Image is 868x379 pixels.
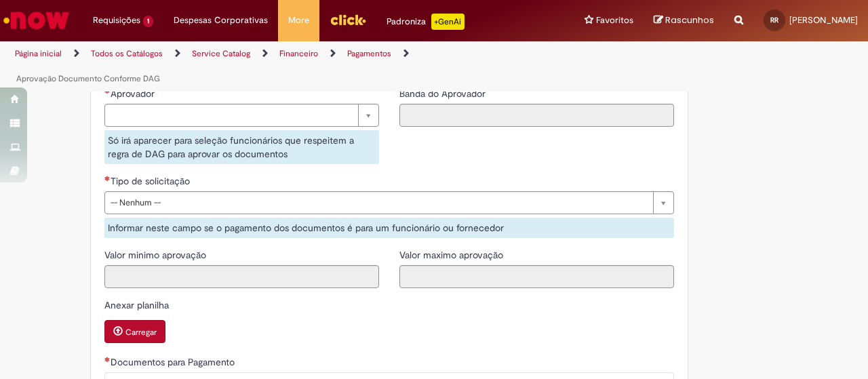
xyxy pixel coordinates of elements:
[91,48,163,59] a: Todos os Catálogos
[125,327,157,338] small: Carregar
[104,104,379,127] a: Limpar campo Aprovador
[347,48,391,59] a: Pagamentos
[654,14,714,27] a: Rascunhos
[399,87,488,100] label: Somente leitura - Banda do Aprovador
[174,14,268,27] span: Despesas Corporativas
[16,73,160,84] a: Aprovação Documento Conforme DAG
[104,320,165,343] button: Carregar anexo de Anexar planilha
[111,356,237,368] span: Documentos para Pagamento
[431,14,465,30] p: +GenAi
[399,248,506,262] label: Somente leitura - Valor maximo aprovação
[111,175,193,187] span: Tipo de solicitação
[279,48,318,59] a: Financeiro
[111,192,646,214] span: -- Nenhum --
[399,104,674,127] input: Banda do Aprovador
[104,130,379,164] div: Só irá aparecer para seleção funcionários que respeitem a regra de DAG para aprovar os documentos
[399,87,488,100] span: Somente leitura - Banda do Aprovador
[111,87,157,100] span: Aprovador
[104,357,111,362] span: Necessários
[288,14,309,27] span: More
[104,265,379,288] input: Valor minimo aprovação
[330,9,366,30] img: click_logo_yellow_360x200.png
[665,14,714,26] span: Rascunhos
[104,299,172,311] span: Anexar planilha
[399,249,506,261] span: Somente leitura - Valor maximo aprovação
[143,16,153,27] span: 1
[104,218,674,238] div: Informar neste campo se o pagamento dos documentos é para um funcionário ou fornecedor
[1,7,71,34] img: ServiceNow
[104,88,111,94] span: Necessários
[10,41,568,92] ul: Trilhas de página
[104,248,209,262] label: Somente leitura - Valor minimo aprovação
[789,14,858,26] span: [PERSON_NAME]
[387,14,465,30] div: Padroniza
[104,249,209,261] span: Somente leitura - Valor minimo aprovação
[104,176,111,181] span: Necessários
[93,14,140,27] span: Requisições
[399,265,674,288] input: Valor maximo aprovação
[596,14,633,27] span: Favoritos
[770,16,778,24] span: RR
[192,48,250,59] a: Service Catalog
[15,48,62,59] a: Página inicial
